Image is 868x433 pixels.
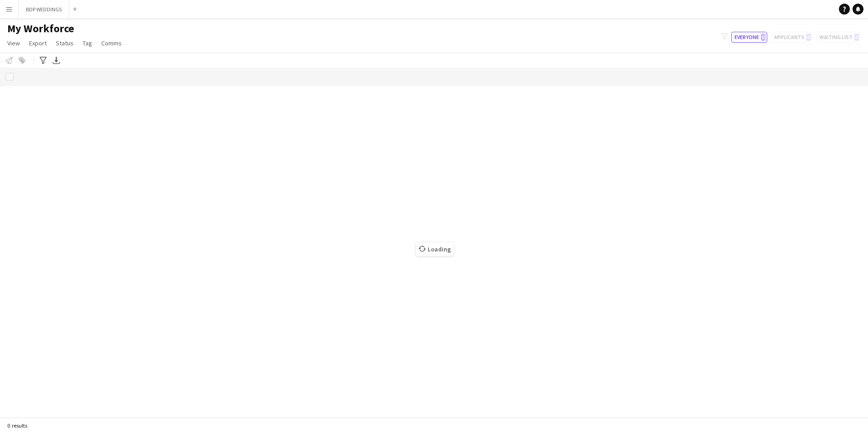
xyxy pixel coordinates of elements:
a: Comms [98,37,125,49]
span: Comms [101,39,122,47]
span: Export [29,39,47,47]
a: Status [52,37,77,49]
span: View [7,39,20,47]
span: My Workforce [7,22,74,35]
app-action-btn: Export XLSX [51,55,62,66]
button: BDP WEDDINGS [19,0,69,18]
span: 0 [761,34,765,41]
a: View [4,37,24,49]
a: Tag [79,37,96,49]
app-action-btn: Advanced filters [38,55,49,66]
a: Export [25,37,50,49]
span: Tag [83,39,92,47]
span: Status [56,39,74,47]
button: Everyone0 [731,32,767,43]
span: Loading [416,242,454,256]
